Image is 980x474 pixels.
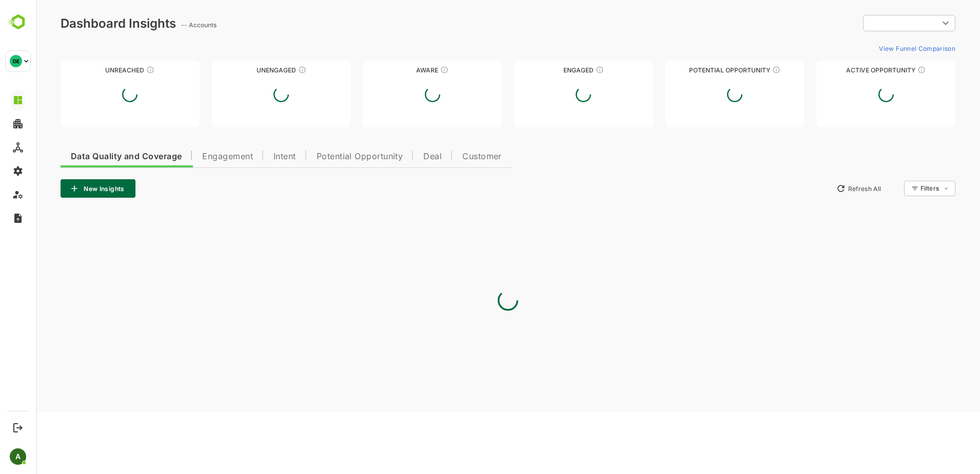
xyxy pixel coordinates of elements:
div: These accounts have not shown enough engagement and need nurturing [262,66,270,74]
div: Aware [327,66,466,74]
div: ​ [827,14,919,32]
img: BambooboxLogoMark.f1c84d78b4c51b1a7b5f700c9845e183.svg [5,12,31,32]
div: These accounts are MQAs and can be passed on to Inside Sales [736,66,744,74]
div: These accounts have just entered the buying cycle and need further nurturing [404,66,413,74]
button: View Funnel Comparison [839,40,919,56]
div: Active Opportunity [780,66,919,74]
span: Data Quality and Coverage [35,153,146,161]
button: Logout [11,421,25,434]
span: Deal [387,153,406,161]
span: Potential Opportunity [281,153,367,161]
button: New Insights [25,179,100,198]
span: Engagement [166,153,217,161]
div: These accounts have not been engaged with for a defined time period [110,66,119,74]
div: Unreached [25,66,164,74]
div: A [10,448,26,465]
span: Intent [238,153,260,161]
div: These accounts are warm, further nurturing would qualify them to MQAs [560,66,568,74]
div: Potential Opportunity [630,66,769,74]
div: Engaged [478,66,617,74]
div: Filters [884,179,919,198]
span: Customer [426,153,466,161]
div: DE [10,55,22,67]
div: Dashboard Insights [25,16,140,31]
ag: -- Accounts [145,21,184,29]
div: Filters [885,184,903,192]
div: Unengaged [176,66,315,74]
button: Refresh All [796,180,850,197]
div: These accounts have open opportunities which might be at any of the Sales Stages [881,66,890,74]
